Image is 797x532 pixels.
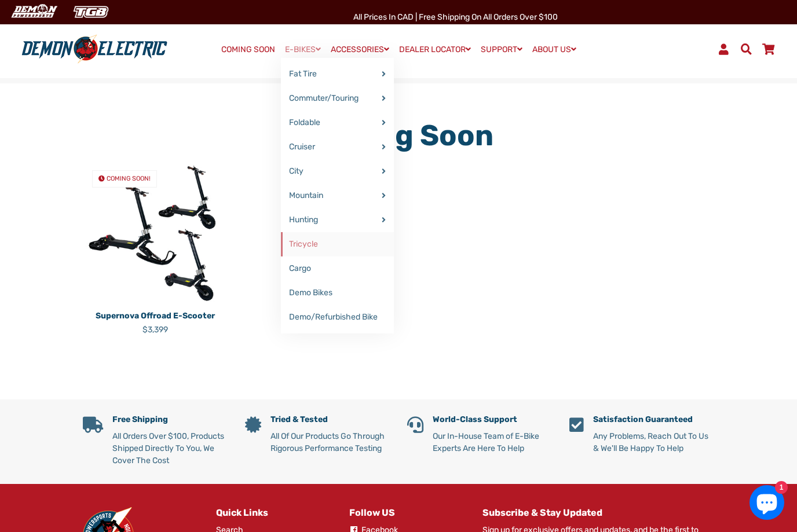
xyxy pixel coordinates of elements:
h4: Subscribe & Stay Updated [482,507,714,518]
a: Foldable [281,111,394,135]
a: Supernova Offroad E-Scooter COMING SOON! [83,161,228,306]
a: Tricycle [281,232,394,256]
span: All Prices in CAD | Free shipping on all orders over $100 [353,12,558,22]
a: Supernova Offroad E-Scooter $3,399 [83,306,228,336]
h5: Satisfaction Guaranteed [593,415,714,425]
a: E-BIKES [281,41,325,58]
a: Demo Bikes [281,281,394,305]
h4: Follow US [349,507,465,518]
a: COMING SOON [217,42,279,58]
p: All Of Our Products Go Through Rigorous Performance Testing [270,430,390,454]
a: SUPPORT [477,41,527,58]
a: Commuter/Touring [281,86,394,111]
span: COMING SOON! [107,175,151,182]
inbox-online-store-chat: Shopify online store chat [746,485,788,523]
img: Supernova Offroad E-Scooter [83,161,228,306]
h5: Tried & Tested [270,415,390,425]
p: Our In-House Team of E-Bike Experts Are Here To Help [433,430,552,454]
h1: Coming Soon [191,118,606,153]
p: All Orders Over $100, Products Shipped Directly To You, We Cover The Cost [112,430,228,467]
a: ACCESSORIES [327,41,393,58]
a: Fat Tire [281,62,394,86]
a: Demo/Refurbished Bike [281,305,394,329]
img: TGB Canada [67,2,115,21]
p: Any Problems, Reach Out To Us & We'll Be Happy To Help [593,430,714,454]
img: Demon Electric [6,2,61,21]
h4: Quick Links [216,507,332,518]
img: Demon Electric logo [17,34,171,64]
span: $3,399 [142,325,168,335]
a: ABOUT US [528,41,580,58]
p: Supernova Offroad E-Scooter [83,310,228,322]
h5: World-Class Support [433,415,552,425]
a: DEALER LOCATOR [395,41,475,58]
a: Hunting [281,208,394,232]
a: City [281,159,394,184]
h5: Free Shipping [112,415,228,425]
a: Cruiser [281,135,394,159]
a: Cargo [281,256,394,281]
a: Mountain [281,184,394,208]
